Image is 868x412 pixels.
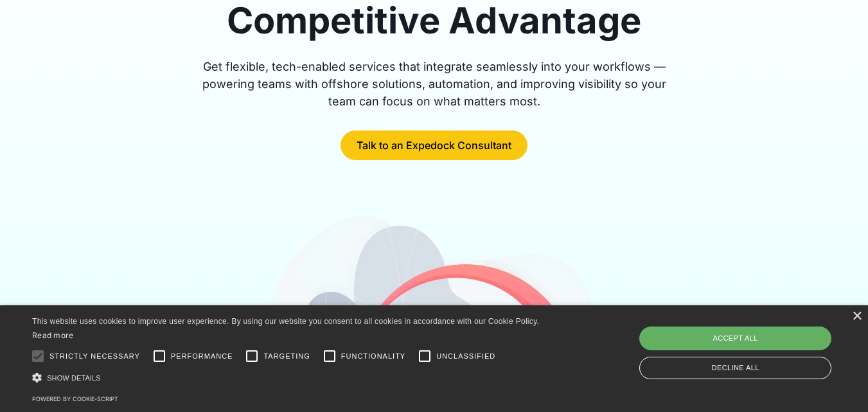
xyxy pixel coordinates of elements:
span: Functionality [341,351,405,362]
div: Close [852,312,862,321]
span: Unclassified [436,351,495,362]
a: Read more [32,330,74,340]
a: Talk to an Expedock Consultant [341,130,527,160]
span: This website uses cookies to improve user experience. By using our website you consent to all coo... [32,317,539,326]
div: Decline all [639,357,831,379]
div: Get flexible, tech-enabled services that integrate seamlessly into your workflows — powering team... [188,58,681,110]
span: Performance [171,351,233,362]
span: Targeting [263,351,310,362]
iframe: Chat Widget [804,350,868,412]
a: Powered by cookie-script [32,395,118,402]
span: Strictly necessary [49,351,140,362]
div: Show details [32,371,554,384]
div: Accept all [639,327,831,350]
span: Show details [47,374,101,382]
